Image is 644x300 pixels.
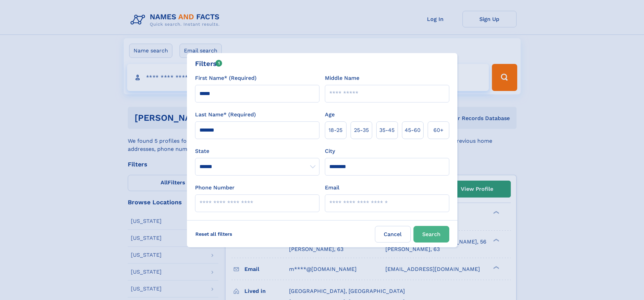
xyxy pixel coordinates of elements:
[375,226,411,243] label: Cancel
[195,59,222,69] div: Filters
[195,184,235,192] label: Phone Number
[195,147,319,155] label: State
[354,126,369,134] span: 25‑35
[405,126,421,134] span: 45‑60
[325,111,335,119] label: Age
[195,111,256,119] label: Last Name* (Required)
[413,226,449,243] button: Search
[329,126,342,134] span: 18‑25
[195,74,257,82] label: First Name* (Required)
[379,126,395,134] span: 35‑45
[191,226,237,242] label: Reset all filters
[433,126,444,134] span: 60+
[325,184,339,192] label: Email
[325,147,335,155] label: City
[325,74,359,82] label: Middle Name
